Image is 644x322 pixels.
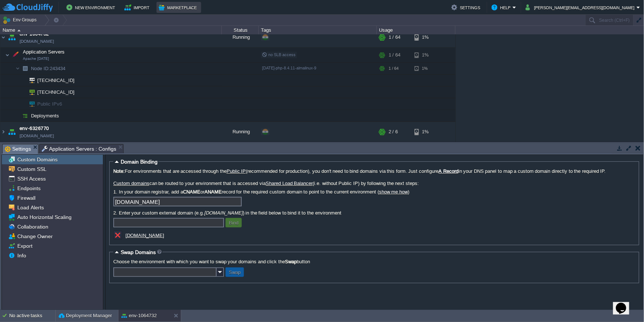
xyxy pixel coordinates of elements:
b: ANAME [204,189,222,195]
span: Application Servers [22,49,66,55]
span: Public IPv6 [37,98,63,110]
span: [TECHNICAL_ID] [37,75,76,86]
a: Public IP [227,168,246,174]
span: Settings [5,144,31,154]
button: env-1064732 [121,312,157,319]
img: AMDAwAAAACH5BAEAAAAALAAAAAABAAEAAAICRAEAOw== [24,98,35,110]
iframe: chat widget [613,292,637,315]
label: can be routed to your environment that is accessed via (i.e. without Public IP) by following the ... [113,181,635,186]
img: AMDAwAAAACH5BAEAAAAALAAAAAABAAEAAAICRAEAOw== [17,30,21,31]
a: Endpoints [16,185,42,192]
span: no SLB access [262,52,296,57]
a: [TECHNICAL_ID] [37,78,76,83]
span: Domain Binding [121,159,158,165]
img: AMDAwAAAACH5BAEAAAAALAAAAAABAAEAAAICRAEAOw== [0,27,6,47]
a: [DOMAIN_NAME] [20,38,54,45]
div: Name [1,26,221,34]
span: [DATE]-php-8.4.11-almalinux-9 [262,66,317,70]
a: Shared Load Balancer [266,181,313,186]
label: For environments that are accessed through the (recommended for production), you don't need to bi... [113,168,635,174]
div: No active tasks [9,310,55,322]
a: A Record [438,168,458,174]
img: AMDAwAAAACH5BAEAAAAALAAAAAABAAEAAAICRAEAOw== [7,27,17,47]
label: Choose the environment with which you want to swap your domains and click the button [113,259,635,264]
span: Auto Horizontal Scaling [16,214,73,220]
i: [DOMAIN_NAME] [204,210,243,216]
button: Settings [451,3,482,12]
a: Application ServersApache [DATE] [22,49,66,55]
button: Env Groups [3,15,39,25]
a: [DOMAIN_NAME] [20,132,54,140]
b: Note: [113,168,125,174]
a: Custom domains [113,181,149,186]
a: [TECHNICAL_ID] [37,89,76,95]
div: Running [222,122,259,142]
img: AMDAwAAAACH5BAEAAAAALAAAAAABAAEAAAICRAEAOw== [24,86,35,98]
u: [DOMAIN_NAME] [125,233,164,238]
button: [PERSON_NAME][EMAIL_ADDRESS][DOMAIN_NAME] [526,3,637,12]
div: 1% [414,27,438,47]
img: AMDAwAAAACH5BAEAAAAALAAAAAABAAEAAAICRAEAOw== [7,122,17,142]
div: 1% [414,122,438,142]
span: Apache [DATE] [23,56,49,61]
div: 1% [414,48,438,62]
div: 1 / 64 [389,27,400,47]
div: Usage [377,26,455,34]
img: AMDAwAAAACH5BAEAAAAALAAAAAABAAEAAAICRAEAOw== [20,110,30,121]
span: Swap Domains [121,249,156,255]
button: Import [124,3,152,12]
span: [TECHNICAL_ID] [37,86,76,98]
a: Export [16,243,34,249]
label: 1. In your domain registrar, add a or record for the required custom domain to point to the curre... [113,189,635,195]
div: Tags [259,26,376,34]
a: Node ID:243434 [30,65,66,72]
a: Load Alerts [16,204,45,211]
a: Deployments [30,113,60,119]
a: Firewall [16,195,37,201]
img: AMDAwAAAACH5BAEAAAAALAAAAAABAAEAAAICRAEAOw== [24,75,35,86]
a: SSH Access [16,175,47,182]
span: Change Owner [16,233,54,240]
b: Swap [285,259,297,264]
span: Application Servers : Configs [42,144,116,153]
div: 2 / 6 [389,122,398,142]
div: Status [222,26,258,34]
button: Bind [227,219,241,226]
button: New Environment [66,3,117,12]
img: AMDAwAAAACH5BAEAAAAALAAAAAABAAEAAAICRAEAOw== [20,98,24,110]
button: Swap [227,269,243,275]
img: AMDAwAAAACH5BAEAAAAALAAAAAABAAEAAAICRAEAOw== [10,48,20,62]
a: Collaboration [16,223,49,230]
img: AMDAwAAAACH5BAEAAAAALAAAAAABAAEAAAICRAEAOw== [20,86,24,98]
button: Help [492,3,513,12]
span: Node ID: [31,66,50,71]
div: 1 / 64 [389,48,400,62]
a: Custom SSL [16,166,48,172]
div: Running [222,27,259,47]
a: Info [16,252,27,259]
label: 2. Enter your custom external domain (e.g. ) in the field below to bind it to the environment [113,210,635,216]
img: CloudJiffy [3,3,53,12]
img: AMDAwAAAACH5BAEAAAAALAAAAAABAAEAAAICRAEAOw== [20,75,24,86]
button: Deployment Manager [59,312,112,319]
img: AMDAwAAAACH5BAEAAAAALAAAAAABAAEAAAICRAEAOw== [16,110,20,121]
a: Custom Domains [16,156,59,163]
span: 243434 [30,65,66,72]
img: AMDAwAAAACH5BAEAAAAALAAAAAABAAEAAAICRAEAOw== [20,63,30,74]
button: Marketplace [159,3,199,12]
img: AMDAwAAAACH5BAEAAAAALAAAAAABAAEAAAICRAEAOw== [0,122,6,142]
img: AMDAwAAAACH5BAEAAAAALAAAAAABAAEAAAICRAEAOw== [16,63,20,74]
a: env-6326770 [20,125,49,132]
